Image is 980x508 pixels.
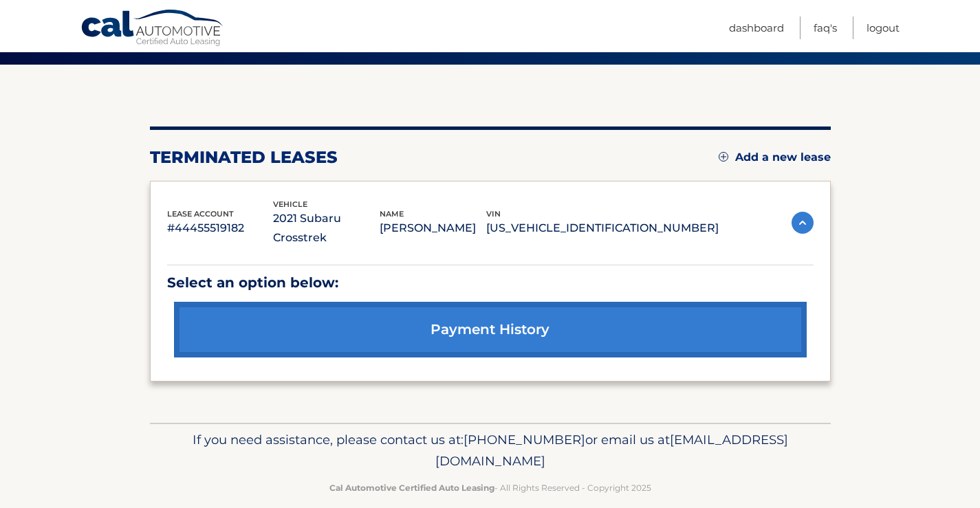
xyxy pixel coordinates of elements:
a: Cal Automotive [80,9,225,49]
a: Add a new lease [719,151,831,164]
a: Dashboard [729,16,784,39]
p: 2021 Subaru Crosstrek [273,209,380,247]
p: - All Rights Reserved - Copyright 2025 [159,481,822,495]
h2: terminated leases [150,147,338,168]
img: add.svg [719,152,728,162]
p: [US_VEHICLE_IDENTIFICATION_NUMBER] [486,219,719,238]
p: #44455519182 [167,219,274,238]
p: [PERSON_NAME] [380,219,486,238]
a: Logout [867,16,900,39]
img: accordion-active.svg [792,212,814,234]
strong: Cal Automotive Certified Auto Leasing [329,483,494,493]
a: FAQ's [814,16,837,39]
p: Select an option below: [167,271,814,295]
span: [PHONE_NUMBER] [464,432,585,448]
span: lease account [167,209,234,219]
a: payment history [174,302,807,357]
span: name [380,209,404,219]
p: If you need assistance, please contact us at: or email us at [159,429,822,473]
span: vehicle [273,199,307,209]
span: vin [486,209,501,219]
